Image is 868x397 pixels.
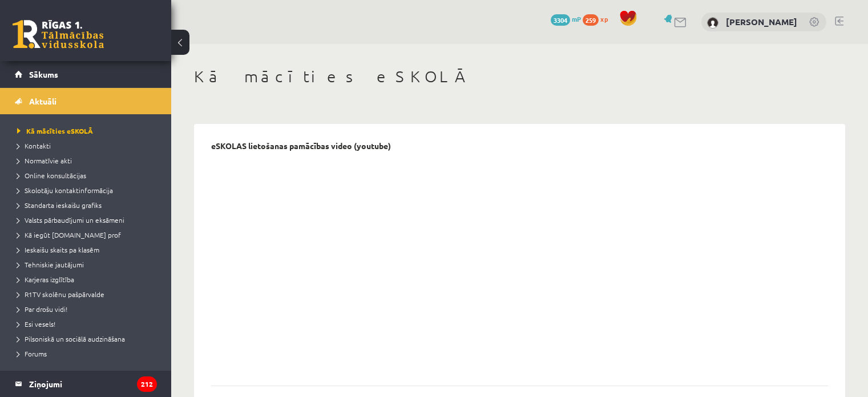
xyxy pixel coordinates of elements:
img: Marta Marija Raksa [707,17,718,29]
a: Kontakti [17,141,160,151]
span: Normatīvie akti [17,156,72,165]
span: 3304 [551,14,570,26]
span: Aktuāli [29,96,56,106]
a: Standarta ieskaišu grafiks [17,200,160,210]
a: Aktuāli [15,88,157,114]
span: xp [600,14,608,23]
a: R1TV skolēnu pašpārvalde [17,289,160,299]
a: Karjeras izglītība [17,274,160,284]
a: Par drošu vidi! [17,304,160,314]
a: 3304 mP [551,14,581,23]
a: Ziņojumi212 [15,371,157,397]
h1: Kā mācīties eSKOLĀ [194,67,845,86]
span: Par drošu vidi! [17,304,67,314]
a: Online konsultācijas [17,170,160,181]
span: 259 [583,14,599,26]
span: Online konsultācijas [17,171,86,180]
a: Normatīvie akti [17,155,160,166]
a: Ieskaišu skaits pa klasēm [17,244,160,255]
span: Esi vesels! [17,319,55,328]
a: Tehniskie jautājumi [17,259,160,270]
span: R1TV skolēnu pašpārvalde [17,290,104,299]
span: Valsts pārbaudījumi un eksāmeni [17,215,124,224]
a: Pilsoniskā un sociālā audzināšana [17,334,160,344]
span: Pilsoniskā un sociālā audzināšana [17,334,125,343]
span: Sākums [29,69,58,79]
span: Forums [17,349,47,358]
span: Skolotāju kontaktinformācija [17,186,113,195]
span: Karjeras izglītība [17,275,74,284]
a: Skolotāju kontaktinformācija [17,185,160,195]
a: 259 xp [583,14,613,23]
p: eSKOLAS lietošanas pamācības video (youtube) [211,141,391,151]
a: Rīgas 1. Tālmācības vidusskola [13,20,104,49]
a: Esi vesels! [17,319,160,329]
a: Kā iegūt [DOMAIN_NAME] prof [17,230,160,240]
span: Kontakti [17,141,51,150]
span: Kā iegūt [DOMAIN_NAME] prof [17,230,121,239]
a: Sākums [15,61,157,87]
span: Standarta ieskaišu grafiks [17,200,102,210]
i: 212 [137,376,157,392]
a: [PERSON_NAME] [726,16,797,27]
span: Tehniskie jautājumi [17,260,84,269]
a: Valsts pārbaudījumi un eksāmeni [17,215,160,225]
span: mP [572,14,581,23]
legend: Ziņojumi [29,371,157,397]
a: Kā mācīties eSKOLĀ [17,126,160,136]
span: Kā mācīties eSKOLĀ [17,126,93,135]
a: Forums [17,348,160,359]
span: Ieskaišu skaits pa klasēm [17,245,99,254]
